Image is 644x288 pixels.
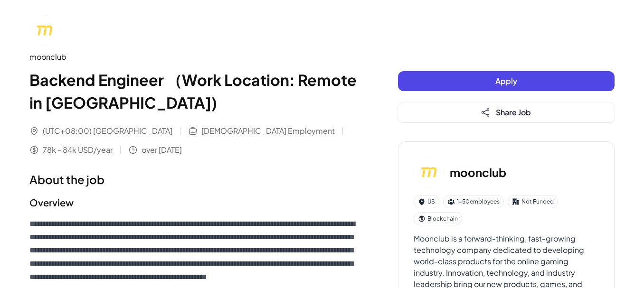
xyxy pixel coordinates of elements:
span: over [DATE] [142,144,182,156]
div: US [414,195,439,208]
span: (UTC+08:00) [GEOGRAPHIC_DATA] [43,125,172,137]
span: Apply [495,76,517,86]
div: Blockchain [414,212,462,225]
img: mo [414,157,444,187]
div: moonclub [29,51,360,63]
h3: moonclub [450,164,506,181]
h1: About the job [29,171,360,188]
div: Not Funded [508,195,558,208]
span: 78k - 84k USD/year [43,144,113,156]
img: mo [29,15,60,46]
h1: Backend Engineer （Work Location: Remote in [GEOGRAPHIC_DATA]) [29,68,360,114]
h2: Overview [29,195,360,210]
button: Share Job [398,102,615,122]
span: [DEMOGRAPHIC_DATA] Employment [201,125,335,137]
div: 1-50 employees [443,195,504,208]
button: Apply [398,71,615,91]
span: Share Job [496,107,531,117]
